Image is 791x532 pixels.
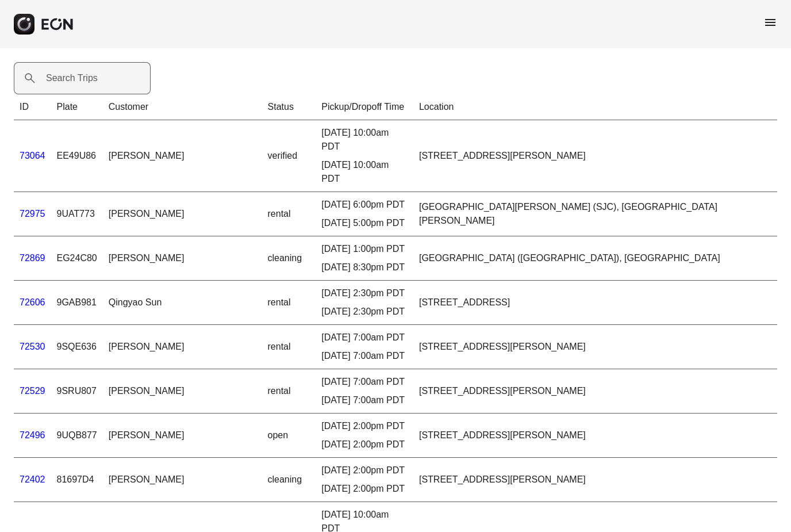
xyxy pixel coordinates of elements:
div: [DATE] 2:00pm PDT [321,419,408,433]
div: [DATE] 7:00am PDT [321,375,408,389]
td: 9GAB981 [51,281,103,325]
td: rental [262,281,316,325]
a: 72530 [20,342,45,351]
div: [DATE] 2:30pm PDT [321,286,408,300]
div: [DATE] 10:00am PDT [321,126,408,154]
td: [PERSON_NAME] [103,325,262,369]
div: [DATE] 7:00am PDT [321,393,408,407]
th: Plate [51,94,103,120]
div: [DATE] 1:00pm PDT [321,242,408,256]
td: Qingyao Sun [103,281,262,325]
a: 72402 [20,474,45,484]
td: 81697D4 [51,458,103,502]
div: [DATE] 2:00pm PDT [321,464,408,477]
td: [STREET_ADDRESS][PERSON_NAME] [413,369,777,414]
td: EE49U86 [51,120,103,192]
div: [DATE] 2:00pm PDT [321,482,408,496]
a: 72869 [20,253,45,263]
td: [STREET_ADDRESS][PERSON_NAME] [413,458,777,502]
div: [DATE] 7:00am PDT [321,349,408,363]
div: [DATE] 10:00am PDT [321,158,408,186]
td: [PERSON_NAME] [103,369,262,414]
td: cleaning [262,236,316,281]
td: open [262,414,316,458]
th: Status [262,94,316,120]
a: 72975 [20,209,45,219]
th: Pickup/Dropoff Time [316,94,413,120]
div: [DATE] 7:00am PDT [321,331,408,345]
a: 72529 [20,386,45,396]
th: Customer [103,94,262,120]
div: [DATE] 5:00pm PDT [321,216,408,230]
td: 9SQE636 [51,325,103,369]
td: 9UQB877 [51,414,103,458]
div: [DATE] 2:30pm PDT [321,305,408,319]
td: rental [262,369,316,414]
td: [STREET_ADDRESS][PERSON_NAME] [413,120,777,192]
label: Search Trips [46,71,98,85]
a: 73064 [20,151,45,160]
td: EG24C80 [51,236,103,281]
td: [PERSON_NAME] [103,192,262,236]
td: 9SRU807 [51,369,103,414]
a: 72606 [20,297,45,307]
td: [GEOGRAPHIC_DATA] ([GEOGRAPHIC_DATA]), [GEOGRAPHIC_DATA] [413,236,777,281]
td: rental [262,192,316,236]
td: 9UAT773 [51,192,103,236]
th: Location [413,94,777,120]
div: [DATE] 2:00pm PDT [321,438,408,451]
a: 72496 [20,430,45,440]
div: [DATE] 8:30pm PDT [321,261,408,274]
td: [STREET_ADDRESS] [413,281,777,325]
div: [DATE] 6:00pm PDT [321,198,408,212]
td: [GEOGRAPHIC_DATA][PERSON_NAME] (SJC), [GEOGRAPHIC_DATA][PERSON_NAME] [413,192,777,236]
span: menu [763,16,777,29]
td: [PERSON_NAME] [103,120,262,192]
td: [STREET_ADDRESS][PERSON_NAME] [413,325,777,369]
td: [STREET_ADDRESS][PERSON_NAME] [413,414,777,458]
td: cleaning [262,458,316,502]
th: ID [14,94,51,120]
td: verified [262,120,316,192]
td: [PERSON_NAME] [103,236,262,281]
td: [PERSON_NAME] [103,414,262,458]
td: rental [262,325,316,369]
td: [PERSON_NAME] [103,458,262,502]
